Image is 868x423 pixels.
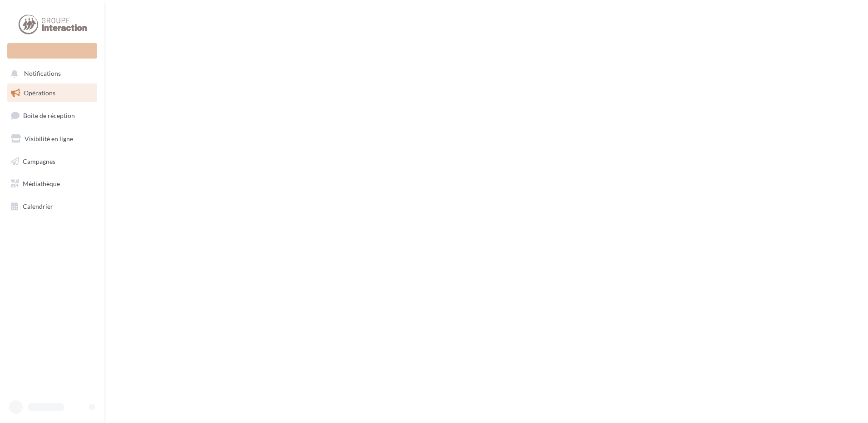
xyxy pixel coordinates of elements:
[23,180,60,187] span: Médiathèque
[5,84,99,103] a: Opérations
[5,152,99,171] a: Campagnes
[7,43,97,59] div: Nouvelle campagne
[23,157,55,165] span: Campagnes
[5,174,99,193] a: Médiathèque
[25,135,73,143] span: Visibilité en ligne
[23,112,75,119] span: Boîte de réception
[5,106,99,125] a: Boîte de réception
[5,197,99,216] a: Calendrier
[23,202,53,210] span: Calendrier
[5,129,99,148] a: Visibilité en ligne
[24,70,61,78] span: Notifications
[24,89,55,97] span: Opérations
